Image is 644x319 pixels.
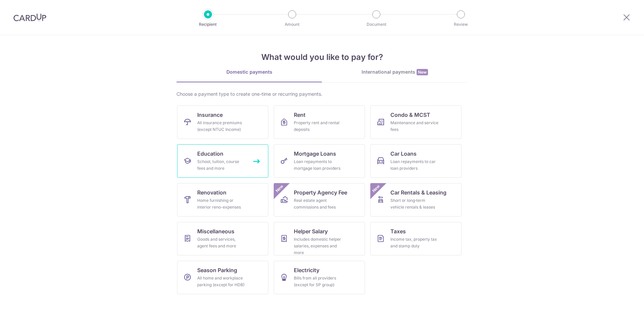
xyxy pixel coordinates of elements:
[183,21,233,28] p: Recipient
[390,236,439,249] div: Income tax, property tax and stamp duty
[274,222,365,255] a: Helper SalaryIncludes domestic helper salaries, expenses and more
[370,222,462,255] a: TaxesIncome tax, property tax and stamp duty
[294,150,336,158] span: Mortgage Loans
[294,275,342,288] div: Bills from all providers (except for SP group)
[197,150,223,158] span: Education
[294,266,319,274] span: Electricity
[370,144,462,178] a: Car LoansLoan repayments to car loan providers
[176,69,322,75] div: Domestic payments
[390,227,406,235] span: Taxes
[436,21,486,28] p: Review
[274,261,365,294] a: ElectricityBills from all providers (except for SP group)
[294,111,306,119] span: Rent
[267,21,317,28] p: Amount
[197,266,237,274] span: Season Parking
[176,51,468,63] h4: What would you like to pay for?
[197,236,246,249] div: Goods and services, agent fees and more
[197,111,223,119] span: Insurance
[294,188,347,196] span: Property Agency Fee
[601,299,637,316] iframe: Opens a widget where you can find more information
[197,188,226,196] span: Renovation
[352,21,401,28] p: Document
[417,69,428,75] span: New
[390,188,446,196] span: Car Rentals & Leasing
[371,183,382,194] span: New
[274,105,365,139] a: RentProperty rent and rental deposits
[177,144,268,178] a: EducationSchool, tuition, course fees and more
[177,183,268,217] a: RenovationHome furnishing or interior reno-expenses
[294,236,342,256] div: Includes domestic helper salaries, expenses and more
[177,222,268,255] a: MiscellaneousGoods and services, agent fees and more
[390,158,439,172] div: Loan repayments to car loan providers
[197,119,246,133] div: All insurance premiums (except NTUC Income)
[197,227,234,235] span: Miscellaneous
[197,158,246,172] div: School, tuition, course fees and more
[274,183,365,217] a: Property Agency FeeReal estate agent commissions and feesNew
[177,261,268,294] a: Season ParkingAll home and workplace parking (except for HDB)
[274,183,285,194] span: New
[322,69,468,76] div: International payments
[274,144,365,178] a: Mortgage LoansLoan repayments to mortgage loan providers
[177,105,268,139] a: InsuranceAll insurance premiums (except NTUC Income)
[390,150,417,158] span: Car Loans
[370,183,462,217] a: Car Rentals & LeasingShort or long‑term vehicle rentals & leasesNew
[176,91,468,97] div: Choose a payment type to create one-time or recurring payments.
[294,119,342,133] div: Property rent and rental deposits
[197,275,246,288] div: All home and workplace parking (except for HDB)
[370,105,462,139] a: Condo & MCSTMaintenance and service fees
[390,197,439,211] div: Short or long‑term vehicle rentals & leases
[390,119,439,133] div: Maintenance and service fees
[197,197,246,211] div: Home furnishing or interior reno-expenses
[294,158,342,172] div: Loan repayments to mortgage loan providers
[390,111,430,119] span: Condo & MCST
[294,197,342,211] div: Real estate agent commissions and fees
[13,13,46,21] img: CardUp
[294,227,328,235] span: Helper Salary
